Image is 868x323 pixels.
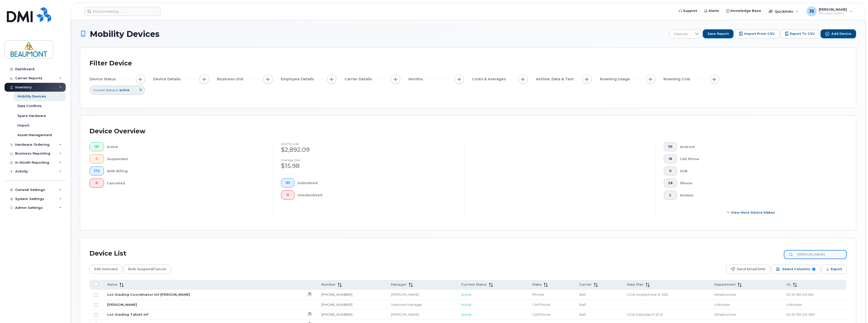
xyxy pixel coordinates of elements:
button: 0 [281,190,294,200]
button: 181 [89,142,104,151]
button: 28 [664,179,677,188]
button: Bulk Suspend/Cancel [123,265,171,274]
h4: [DATE] cost [281,142,456,145]
span: 02-10-150-00-610 [786,292,814,296]
div: Active [107,142,265,151]
div: Device Overview [89,125,145,138]
span: 2 [668,193,673,197]
span: Export [831,265,842,273]
span: Save Report [707,32,729,36]
button: 0 [664,166,677,176]
span: Active [461,303,471,307]
a: View Last Bill [307,312,312,316]
button: 2 [664,191,677,200]
div: [PERSON_NAME] [391,292,452,297]
span: Make [532,282,542,287]
span: Current Status [461,282,487,287]
div: $2,892.09 [281,145,456,154]
button: 0 [89,179,104,188]
span: 18 [668,157,673,161]
span: GOA Smartphone 14 30D [627,292,668,296]
span: Mobility Devices [90,30,159,38]
span: Device Details [153,77,182,82]
span: Device Status [89,77,117,82]
div: Modem [680,191,839,200]
h4: Average cost [281,158,456,162]
span: Roaming Cost [664,77,692,82]
span: Cell Phone [532,303,550,307]
span: GL [786,282,791,287]
span: GOA Data plan 9 30 d [627,312,663,316]
span: Business Unit [217,77,245,82]
span: Bell [579,312,586,316]
span: Active [461,312,471,316]
span: Roaming Usage [600,77,631,82]
span: Name [107,282,118,287]
span: 0 [94,181,100,185]
span: Cell Phone [532,312,550,316]
span: 0 [94,157,100,161]
button: Send Email/SMS [726,265,770,274]
button: 179 [89,166,104,176]
div: $15.98 [281,162,456,170]
div: Unknown Manager [391,302,452,307]
span: 0 [285,193,290,197]
span: 179 [94,169,100,173]
span: Costs & Averages [472,77,507,82]
div: With Billing [107,166,265,176]
div: Android [680,142,839,151]
span: Bell [579,292,586,296]
span: Bell [579,303,586,307]
a: Lot Grading Coordinator Inf [PERSON_NAME] [107,292,190,296]
div: Cell Phone [680,154,839,163]
div: Filter Device [89,57,132,70]
span: Unknown [714,303,730,307]
span: Carrier Details [345,77,373,82]
span: Airtime, Data & Text [536,77,575,82]
span: Send Email/SMS [737,265,765,273]
span: Bulk Suspend/Cancel [128,265,166,273]
span: 181 [285,181,290,185]
span: Edit Selected [94,265,118,273]
div: Device List [89,247,126,260]
span: Infrastructure [714,312,736,316]
div: [PERSON_NAME] [391,312,452,317]
span: Import from CSV [744,32,774,36]
span: 28 [668,181,673,185]
span: Unknown [786,303,802,307]
button: View More Device Makes [664,208,839,217]
span: iPhone [532,292,544,296]
a: Import from CSV [735,29,779,38]
button: 18 [664,154,677,163]
span: 02-10-150-00-490 [786,312,815,316]
span: Rate Plan [627,282,644,287]
span: Devices [670,30,692,39]
a: [PHONE_NUMBER] [321,312,352,316]
button: 0 [89,154,104,163]
span: Export to CSV [790,32,815,36]
span: Months [408,77,424,82]
div: Cancelled [107,179,265,188]
span: 0 [668,169,673,173]
div: Subsidized [298,178,456,187]
a: [PERSON_NAME] [107,303,137,307]
button: Export [821,265,847,274]
a: [PHONE_NUMBER] [321,303,352,307]
span: active [119,88,129,92]
button: Export to CSV [780,29,819,38]
button: Save Report [703,29,734,38]
a: Lot Grading Tablet Inf [107,312,149,316]
span: Number [321,282,336,287]
span: Department [714,282,736,287]
div: iPhone [680,179,839,188]
button: Edit Selected [89,265,122,274]
button: Add Device [820,29,856,38]
span: Manager [391,282,407,287]
div: Unsubsidized [298,190,456,200]
span: Current Status [93,88,115,92]
span: View More Device Makes [731,210,775,215]
span: 181 [94,145,100,149]
span: Carrier [579,282,592,287]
